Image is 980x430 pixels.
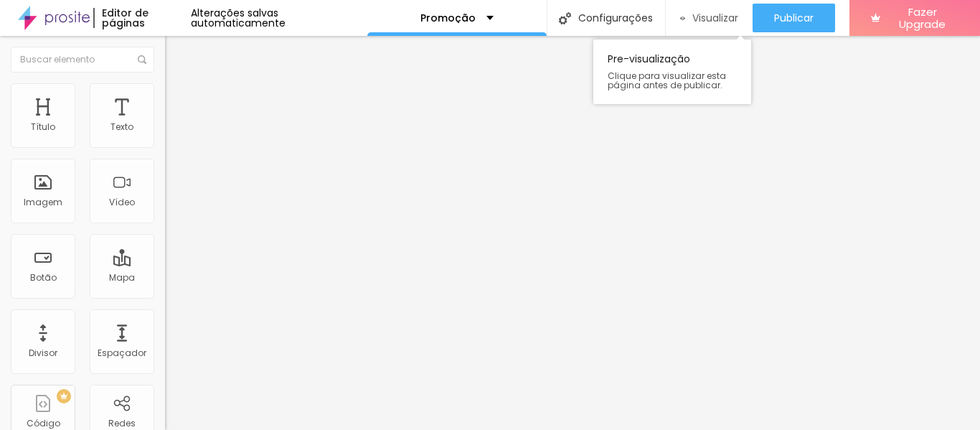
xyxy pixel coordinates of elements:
[138,55,146,64] img: Icone
[886,6,958,31] span: Fazer Upgrade
[110,122,133,132] div: Texto
[680,12,686,24] img: view-1.svg
[559,12,571,24] img: Icone
[109,273,135,283] div: Mapa
[165,36,980,430] iframe: Editor
[24,197,62,207] div: Imagem
[420,13,476,23] p: Promoção
[593,39,751,104] div: Pre-visualização
[109,197,135,207] div: Vídeo
[692,12,738,24] span: Visualizar
[191,8,367,28] div: Alterações salvas automaticamente
[666,4,753,32] button: Visualizar
[608,71,737,90] span: Clique para visualizar esta página antes de publicar.
[774,12,814,24] span: Publicar
[11,47,154,73] input: Buscar elemento
[30,273,57,283] div: Botão
[31,122,55,132] div: Título
[29,348,57,358] div: Divisor
[753,4,835,32] button: Publicar
[98,348,146,358] div: Espaçador
[93,8,190,28] div: Editor de páginas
